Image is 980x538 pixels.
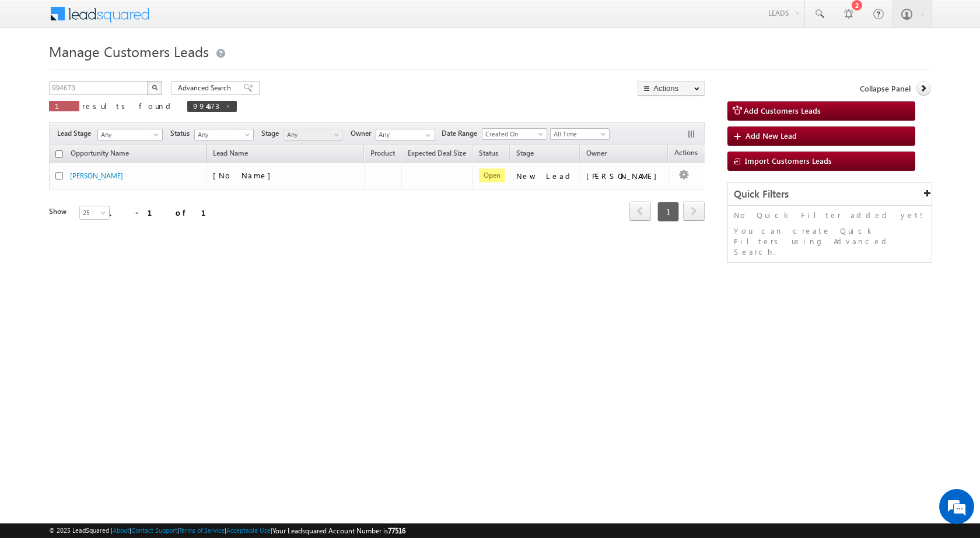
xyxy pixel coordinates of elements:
[170,128,194,139] span: Status
[79,206,110,220] a: 25
[734,226,926,257] p: You can create Quick Filters using Advanced Search.
[49,206,70,217] div: Show
[745,156,832,166] span: Import Customers Leads
[744,106,821,115] span: Add Customers Leads
[482,129,543,139] span: Created On
[49,525,405,536] span: © 2025 LeadSquared | | | | |
[745,131,797,140] span: Add New Lead
[152,85,157,90] img: Search
[71,149,129,157] span: Opportunity Name
[351,128,376,139] span: Owner
[179,526,225,534] a: Terms of Service
[510,147,540,162] a: Stage
[283,129,343,140] a: Any
[370,149,395,157] span: Product
[516,171,575,181] div: New Lead
[586,171,663,181] div: [PERSON_NAME]
[70,171,123,180] a: [PERSON_NAME]
[442,128,482,139] span: Date Range
[683,201,705,221] span: next
[272,526,405,535] span: Your Leadsquared Account Number is
[728,183,932,206] div: Quick Filters
[98,129,159,140] span: Any
[57,128,96,139] span: Lead Stage
[55,150,63,158] input: Check all records
[638,81,705,96] button: Actions
[113,526,129,534] a: About
[683,202,705,221] a: next
[178,83,235,93] span: Advanced Search
[284,129,339,140] span: Any
[668,146,703,161] span: Actions
[473,147,504,162] a: Status
[388,526,405,535] span: 77516
[408,149,466,157] span: Expected Deal Size
[629,201,651,221] span: prev
[402,147,472,162] a: Expected Deal Size
[195,129,250,140] span: Any
[657,202,679,221] span: 1
[213,170,276,180] span: [No Name]
[80,208,111,218] span: 25
[107,206,220,219] div: 1 - 1 of 1
[207,147,254,162] span: Lead Name
[49,42,209,61] span: Manage Customers Leads
[55,101,73,111] span: 1
[82,101,175,111] span: results found
[65,147,135,162] a: Opportunity Name
[131,526,177,534] a: Contact Support
[261,128,283,139] span: Stage
[550,128,610,140] a: All Time
[551,129,606,139] span: All Time
[734,210,926,220] p: No Quick Filter added yet!
[482,128,547,140] a: Created On
[376,129,435,140] input: Type to Search
[194,129,254,140] a: Any
[419,129,434,141] a: Show All Items
[97,129,163,140] a: Any
[860,83,911,94] span: Collapse Panel
[586,149,607,157] span: Owner
[516,149,534,157] span: Stage
[629,202,651,221] a: prev
[226,526,271,534] a: Acceptable Use
[479,168,505,182] span: Open
[193,101,219,111] span: 994673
